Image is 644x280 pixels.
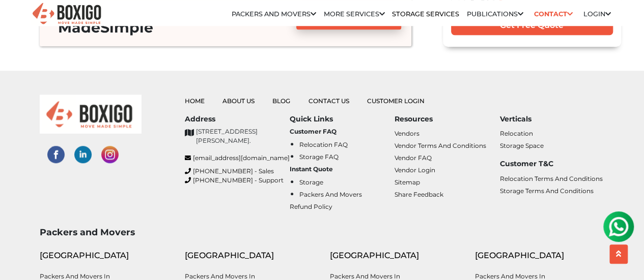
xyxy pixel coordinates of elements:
[467,10,523,18] a: Publications
[609,244,628,264] button: scroll up
[290,128,337,135] b: Customer FAQ
[100,19,153,36] span: Simple
[185,176,290,185] a: [PHONE_NUMBER] - Support
[395,191,443,198] a: Share Feedback
[367,97,425,105] a: Customer Login
[499,187,593,195] a: Storage Terms and Conditions
[395,130,419,137] a: Vendors
[290,115,395,123] h6: Quick Links
[40,95,142,134] img: boxigo_logo_small
[185,97,205,105] a: Home
[395,142,486,149] a: Vendor Terms and Conditions
[10,10,31,30] img: whatsapp-icon.svg
[185,153,290,163] a: [EMAIL_ADDRESS][DOMAIN_NAME]
[395,166,435,174] a: Vendor Login
[583,10,610,18] a: Login
[222,97,255,105] a: About Us
[196,127,290,145] p: [STREET_ADDRESS][PERSON_NAME].
[290,203,332,210] a: Refund Policy
[185,167,290,176] a: [PHONE_NUMBER] - Sales
[499,142,543,149] a: Storage Space
[290,165,333,173] b: Instant Quote
[40,227,605,237] h3: Packers and Movers
[299,178,323,186] a: Storage
[499,160,604,168] h6: Customer T&C
[101,146,119,163] img: instagram-social-links
[499,130,533,137] a: Relocation
[299,153,339,161] a: Storage FAQ
[185,250,315,262] div: [GEOGRAPHIC_DATA]
[530,6,576,22] a: Contact
[395,178,420,186] a: Sitemap
[475,250,605,262] div: [GEOGRAPHIC_DATA]
[499,175,602,182] a: Relocation Terms and Conditions
[185,115,290,123] h6: Address
[40,250,170,262] div: [GEOGRAPHIC_DATA]
[272,97,290,105] a: Blog
[232,10,316,18] a: Packers and Movers
[299,191,362,198] a: Packers and Movers
[324,10,385,18] a: More services
[74,146,92,163] img: linked-in-social-links
[309,97,349,105] a: Contact Us
[31,2,102,26] img: Boxigo
[299,141,348,148] a: Relocation FAQ
[499,115,604,123] h6: Verticals
[395,154,432,162] a: Vendor FAQ
[47,146,65,163] img: facebook-social-links
[395,115,499,123] h6: Resources
[330,250,460,262] div: [GEOGRAPHIC_DATA]
[392,10,459,18] a: Storage Services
